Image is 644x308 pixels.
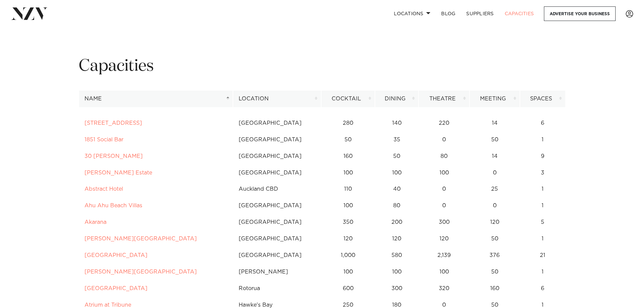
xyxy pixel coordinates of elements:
[461,6,499,21] a: SUPPLIERS
[375,197,419,214] td: 80
[233,148,321,165] td: [GEOGRAPHIC_DATA]
[470,231,520,247] td: 50
[470,264,520,280] td: 50
[419,247,470,264] td: 2,139
[321,197,375,214] td: 100
[544,6,616,21] a: Advertise your business
[375,247,419,264] td: 580
[375,181,419,197] td: 40
[321,91,375,107] th: Cocktail: activate to sort column ascending
[375,132,419,148] td: 35
[375,214,419,231] td: 200
[85,153,143,159] a: 30 [PERSON_NAME]
[233,247,321,264] td: [GEOGRAPHIC_DATA]
[520,264,566,280] td: 1
[388,6,436,21] a: Locations
[436,6,461,21] a: BLOG
[85,186,123,192] a: Abstract Hotel
[520,115,566,132] td: 6
[321,264,375,280] td: 100
[85,170,152,175] a: [PERSON_NAME] Estate
[321,148,375,165] td: 160
[520,181,566,197] td: 1
[321,181,375,197] td: 110
[419,165,470,181] td: 100
[321,214,375,231] td: 350
[233,214,321,231] td: [GEOGRAPHIC_DATA]
[375,264,419,280] td: 100
[470,247,520,264] td: 376
[419,264,470,280] td: 100
[85,269,197,275] a: [PERSON_NAME][GEOGRAPHIC_DATA]
[79,91,233,107] th: Name: activate to sort column descending
[321,132,375,148] td: 50
[321,247,375,264] td: 1,000
[419,132,470,148] td: 0
[85,253,147,258] a: [GEOGRAPHIC_DATA]
[85,286,147,291] a: [GEOGRAPHIC_DATA]
[470,214,520,231] td: 120
[520,231,566,247] td: 1
[419,214,470,231] td: 300
[85,236,197,241] a: [PERSON_NAME][GEOGRAPHIC_DATA]
[375,115,419,132] td: 140
[321,165,375,181] td: 100
[470,280,520,297] td: 160
[375,280,419,297] td: 300
[419,148,470,165] td: 80
[375,91,419,107] th: Dining: activate to sort column ascending
[419,91,470,107] th: Theatre: activate to sort column ascending
[470,165,520,181] td: 0
[419,280,470,297] td: 320
[470,132,520,148] td: 50
[321,115,375,132] td: 280
[520,132,566,148] td: 1
[85,137,123,142] a: 1851 Social Bar
[233,115,321,132] td: [GEOGRAPHIC_DATA]
[233,231,321,247] td: [GEOGRAPHIC_DATA]
[419,231,470,247] td: 120
[520,214,566,231] td: 5
[233,181,321,197] td: Auckland CBD
[470,197,520,214] td: 0
[470,91,520,107] th: Meeting: activate to sort column ascending
[499,6,540,21] a: Capacities
[520,247,566,264] td: 21
[520,165,566,181] td: 3
[375,148,419,165] td: 50
[520,148,566,165] td: 9
[419,197,470,214] td: 0
[470,181,520,197] td: 25
[470,115,520,132] td: 14
[233,132,321,148] td: [GEOGRAPHIC_DATA]
[233,91,321,107] th: Location: activate to sort column ascending
[520,280,566,297] td: 6
[233,264,321,280] td: [PERSON_NAME]
[520,91,566,107] th: Spaces: activate to sort column ascending
[233,197,321,214] td: [GEOGRAPHIC_DATA]
[520,197,566,214] td: 1
[85,120,142,126] a: [STREET_ADDRESS]
[85,203,142,208] a: Ahu Ahu Beach Villas
[85,302,131,308] a: Atrium at Tribune
[233,280,321,297] td: Rotorua
[375,165,419,181] td: 100
[79,56,566,77] h1: Capacities
[85,219,106,225] a: Akarana
[419,181,470,197] td: 0
[419,115,470,132] td: 220
[470,148,520,165] td: 14
[321,280,375,297] td: 600
[375,231,419,247] td: 120
[11,7,48,20] img: nzv-logo.png
[321,231,375,247] td: 120
[233,165,321,181] td: [GEOGRAPHIC_DATA]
